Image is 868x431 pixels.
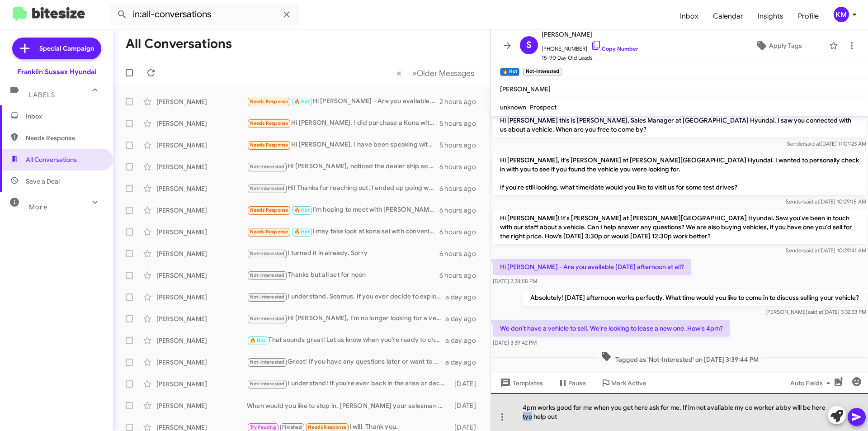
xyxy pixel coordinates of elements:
span: Not-Interested [250,251,285,256]
span: Tagged as 'Not-Interested' on [DATE] 3:39:44 PM [597,351,762,364]
div: I understand! If you're ever back in the area or decide to sell your vehicle, feel free to reach ... [247,379,450,389]
span: 15-90 Day Old Leads [542,53,638,62]
span: Prospect [530,103,557,111]
span: Save a Deal [26,177,60,186]
span: [PERSON_NAME] [500,85,551,93]
div: Hi [PERSON_NAME], I'm no longer looking for a vehicle thank you [247,313,445,324]
div: [DATE] [450,401,483,410]
span: Not-Interested [250,185,285,191]
p: Hi [PERSON_NAME], it's [PERSON_NAME] at [PERSON_NAME][GEOGRAPHIC_DATA] Hyundai. I wanted to perso... [493,152,866,195]
nav: Page navigation example [392,64,480,82]
div: [PERSON_NAME] [156,227,247,237]
button: Previous [391,64,407,82]
span: 🔥 Hot [294,99,310,104]
span: Sender [DATE] 10:29:15 AM [786,198,866,205]
span: Not-Interested [250,381,285,387]
span: Not-Interested [250,164,285,170]
a: Calendar [706,3,750,29]
span: Needs Response [308,424,346,430]
span: said at [807,308,823,315]
span: Special Campaign [39,44,94,53]
span: Not-Interested [250,316,285,322]
div: 4pm works good for me when you get here ask for me. If im not avaliable my co worker abby will be... [491,393,868,431]
div: [DATE] [450,379,483,388]
div: [PERSON_NAME] [156,314,247,323]
div: a day ago [445,336,483,345]
span: [PERSON_NAME] [DATE] 3:32:33 PM [765,308,866,315]
p: Hi [PERSON_NAME] - Are you available [DATE] afternoon at all? [493,259,691,275]
div: I'm hoping to meet with [PERSON_NAME] either tonight or [DATE] night [247,205,439,215]
span: Inbox [26,112,103,121]
p: Hi [PERSON_NAME] this is [PERSON_NAME], Sales Manager at [GEOGRAPHIC_DATA] Hyundai. I saw you con... [493,112,866,137]
div: 2 hours ago [439,97,483,106]
small: Not-Interested [523,68,561,76]
button: Templates [491,375,550,391]
div: [PERSON_NAME] [156,336,247,345]
a: Inbox [673,3,706,29]
span: Try Pausing [250,424,276,430]
small: 🔥 Hot [500,68,519,76]
div: I turned it in already. Sorry [247,248,439,259]
span: [PERSON_NAME] [542,29,638,40]
div: [PERSON_NAME] [156,249,247,258]
div: Franklin Sussex Hyundai [17,67,96,76]
h1: All Conversations [126,37,232,51]
div: [PERSON_NAME] [156,206,247,215]
span: More [29,203,47,211]
div: a day ago [445,314,483,323]
span: Needs Response [26,133,103,142]
button: Auto Fields [783,375,841,391]
span: Finished [282,424,302,430]
div: [PERSON_NAME] [156,119,247,128]
span: Sender [DATE] 10:29:41 AM [786,247,866,254]
span: 🔥 Hot [294,229,310,235]
div: Thanks but all set for noon [247,270,439,280]
div: [PERSON_NAME] [156,271,247,280]
button: Apply Tags [732,38,825,54]
div: [PERSON_NAME] [156,97,247,106]
button: KM [826,7,858,22]
div: Hi [PERSON_NAME], noticed the dealer ship so far from my place [247,161,439,172]
span: unknown [500,103,526,111]
div: 6 hours ago [439,271,483,280]
span: Auto Fields [790,375,834,391]
div: 6 hours ago [439,162,483,171]
button: Mark Active [593,375,654,391]
div: a day ago [445,293,483,302]
span: Not-Interested [250,272,285,278]
span: [PHONE_NUMBER] [542,40,638,53]
a: Insights [750,3,791,29]
p: We don't have a vehicle to sell. We're looking to lease a new one. How's 4pm? [493,320,730,336]
span: Needs Response [250,142,288,148]
span: Needs Response [250,99,288,104]
div: a day ago [445,358,483,367]
div: I may take look at kona sel with convenience package next week after family visitors go home [247,227,439,237]
span: Pause [568,375,586,391]
span: « [396,67,401,79]
a: Profile [791,3,826,29]
input: Search [109,4,299,25]
span: [DATE] 2:28:58 PM [493,278,537,284]
p: Absolutely! [DATE] afternoon works perfectly. What time would you like to come in to discuss sell... [523,289,866,306]
div: 5 hours ago [439,119,483,128]
button: Next [406,64,480,82]
span: Not-Interested [250,294,285,300]
div: [PERSON_NAME] [156,293,247,302]
span: 🔥 Hot [250,337,265,343]
div: That sounds great! Let us know when you’re ready to chat. We look forward to helping you with you... [247,335,445,346]
span: said at [803,247,819,254]
a: Copy Number [591,45,638,52]
div: [PERSON_NAME] [156,401,247,410]
div: Hi! Thanks for reaching out, I ended up going with another car. Thank you for all the help! [247,183,439,194]
div: Hi [PERSON_NAME], I did purchase a Kona with the Hyundai hackettstown location but appreciate the... [247,118,439,128]
span: All Conversations [26,155,77,164]
span: Mark Active [611,375,646,391]
span: » [412,67,417,79]
div: Hi [PERSON_NAME], I have been speaking with [PERSON_NAME] from [GEOGRAPHIC_DATA] [247,140,439,150]
span: said at [805,140,821,147]
span: Apply Tags [769,38,802,54]
div: I understand, Seamus. If you ever decide to explore options again, feel free to reach out. Have a... [247,292,445,302]
a: Special Campaign [12,38,101,59]
div: 6 hours ago [439,184,483,193]
div: [PERSON_NAME] [156,162,247,171]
